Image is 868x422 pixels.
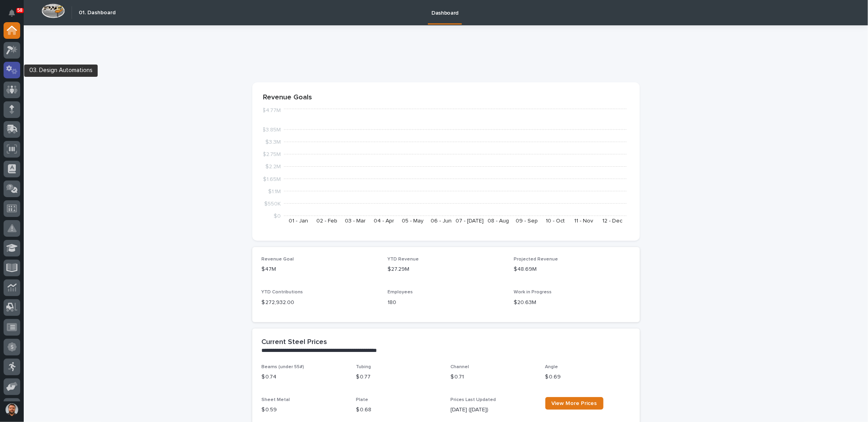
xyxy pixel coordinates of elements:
span: Prices Last Updated [451,397,496,402]
button: users-avatar [4,401,20,418]
p: $48.69M [514,265,630,274]
tspan: $1.1M [268,188,281,194]
p: $ 0.68 [356,406,441,414]
tspan: $3.85M [262,127,281,133]
text: 04 - Apr [374,218,394,224]
p: [DATE] ([DATE]) [451,406,536,414]
span: Sheet Metal [262,397,290,402]
p: $47M [262,265,378,274]
text: 07 - [DATE] [456,218,484,224]
span: Tubing [356,365,371,369]
h2: Current Steel Prices [262,338,327,347]
p: $ 0.74 [262,373,347,381]
tspan: $2.2M [265,164,281,169]
p: $20.63M [514,298,630,307]
span: YTD Revenue [388,257,419,262]
img: Workspace Logo [42,4,65,18]
p: 58 [17,8,23,13]
a: View More Prices [545,397,603,410]
p: Revenue Goals [263,93,629,102]
span: Revenue Goal [262,257,294,262]
p: $ 0.69 [545,373,630,381]
tspan: $1.65M [263,176,281,182]
tspan: $2.75M [263,152,281,157]
h2: 01. Dashboard [79,10,115,16]
span: Projected Revenue [514,257,558,262]
span: Channel [451,365,469,369]
span: Beams (under 55#) [262,365,304,369]
span: Plate [356,397,369,402]
span: Employees [388,290,413,295]
text: 02 - Feb [316,218,337,224]
text: 08 - Aug [487,218,509,224]
p: $27.29M [388,265,504,274]
text: 06 - Jun [430,218,451,224]
text: 11 - Nov [574,218,593,224]
tspan: $3.3M [265,139,281,145]
tspan: $0 [274,213,281,219]
button: Notifications [4,5,20,21]
tspan: $4.77M [262,108,281,113]
text: 05 - May [401,218,423,224]
p: 180 [388,298,504,307]
tspan: $550K [264,201,281,206]
p: $ 0.71 [451,373,536,381]
p: $ 0.59 [262,406,347,414]
text: 09 - Sep [516,218,538,224]
text: 03 - Mar [345,218,366,224]
p: $ 272,932.00 [262,298,378,307]
span: YTD Contributions [262,290,303,295]
div: Notifications58 [10,10,20,22]
text: 10 - Oct [546,218,565,224]
span: Angle [545,365,558,369]
text: 01 - Jan [288,218,308,224]
text: 12 - Dec [602,218,622,224]
p: $ 0.77 [356,373,441,381]
span: Work in Progress [514,290,552,295]
span: View More Prices [552,401,597,406]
